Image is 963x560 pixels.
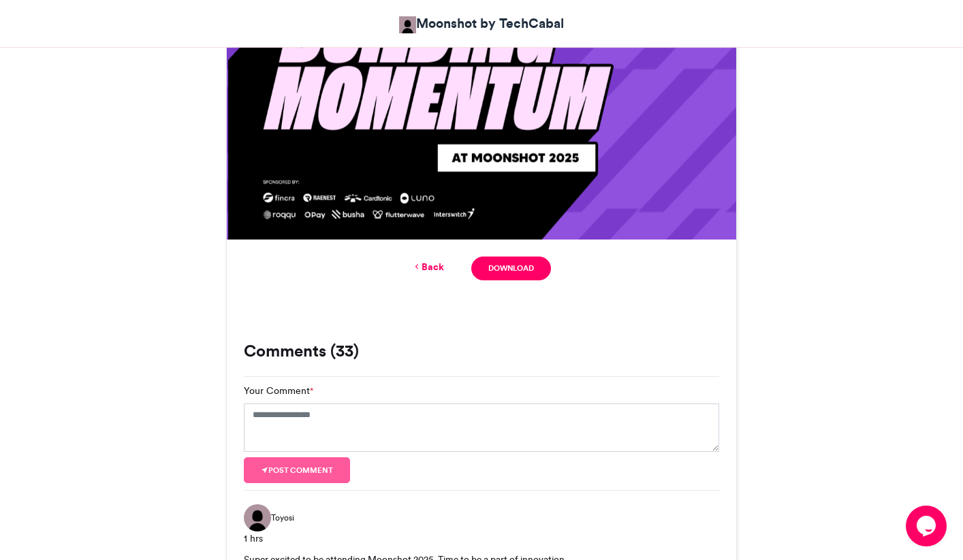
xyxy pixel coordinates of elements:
span: Toyosi [271,512,294,524]
button: Post comment [244,457,350,483]
h3: Comments (33) [244,343,719,359]
iframe: chat widget [906,506,949,546]
img: Toyosi [244,504,271,531]
label: Your Comment [244,384,313,398]
a: Moonshot by TechCabal [399,14,564,33]
div: 1 hrs [244,531,719,546]
img: Moonshot by TechCabal [399,16,416,33]
a: Download [471,257,551,280]
a: Back [412,260,444,274]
